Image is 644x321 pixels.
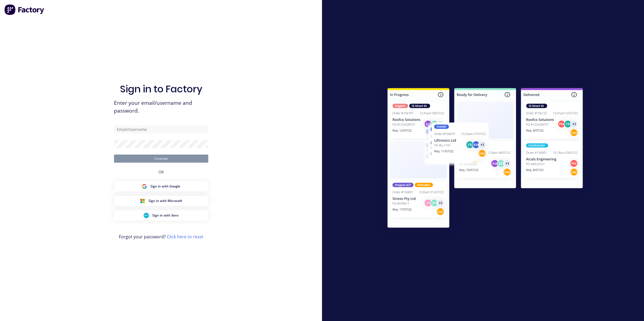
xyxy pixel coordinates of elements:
button: Xero Sign inSign in with Xero [114,210,208,221]
img: Xero Sign in [144,213,149,218]
img: Sign in [376,77,595,240]
input: Email/Username [114,125,208,134]
img: Google Sign in [142,184,147,189]
span: Forgot your password? [119,233,203,240]
div: OR [158,163,164,181]
span: Sign in with Xero [152,213,178,218]
span: Sign in with Microsoft [148,198,182,203]
span: Sign in with Google [150,184,180,189]
button: Continue [114,155,208,163]
img: Factory [4,4,45,15]
a: Click here to reset [167,234,203,240]
button: Google Sign inSign in with Google [114,181,208,191]
button: Microsoft Sign inSign in with Microsoft [114,196,208,206]
img: Microsoft Sign in [140,198,145,204]
span: Enter your email/username and password. [114,99,208,115]
h1: Sign in to Factory [120,83,202,95]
